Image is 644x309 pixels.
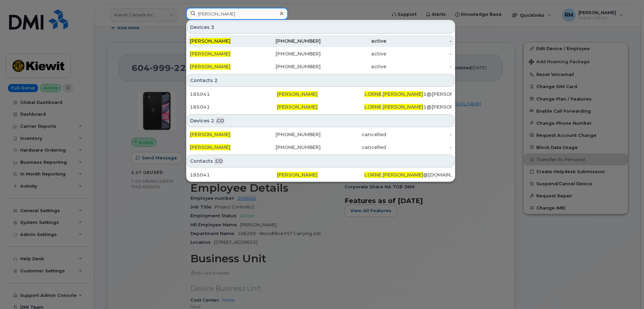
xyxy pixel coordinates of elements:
[187,169,454,181] a: 185041[PERSON_NAME]LORNE.[PERSON_NAME]@[DOMAIN_NAME]
[190,51,230,57] span: [PERSON_NAME]
[190,171,277,178] div: 185041
[211,24,214,31] span: 3
[187,128,454,141] a: [PERSON_NAME][PHONE_NUMBER]cancelled-
[364,171,452,178] div: . @[DOMAIN_NAME]
[383,91,423,97] span: [PERSON_NAME]
[321,63,386,70] div: active
[190,131,230,138] span: [PERSON_NAME]
[364,91,382,97] span: LORNE
[187,21,454,34] div: Devices
[255,63,321,70] div: [PHONE_NUMBER]
[187,48,454,60] a: [PERSON_NAME][PHONE_NUMBER]active-
[386,38,452,44] div: -
[321,144,386,151] div: cancelled
[255,38,321,44] div: [PHONE_NUMBER]
[187,114,454,127] div: Devices
[321,50,386,57] div: active
[386,131,452,138] div: -
[321,38,386,44] div: active
[187,101,454,113] a: 185041[PERSON_NAME]LORNE.[PERSON_NAME]1@[PERSON_NAME][DOMAIN_NAME]
[186,8,288,20] input: Find something...
[214,77,218,84] span: 2
[364,172,382,178] span: LORNE
[255,144,321,151] div: [PHONE_NUMBER]
[386,63,452,70] div: -
[187,88,454,100] a: 185041[PERSON_NAME]LORNE.[PERSON_NAME]1@[PERSON_NAME][DOMAIN_NAME]
[187,35,454,47] a: [PERSON_NAME][PHONE_NUMBER]active-
[386,50,452,57] div: -
[364,104,452,110] div: . 1@[PERSON_NAME][DOMAIN_NAME]
[615,280,639,304] iframe: Messenger Launcher
[187,61,454,73] a: [PERSON_NAME][PHONE_NUMBER]active-
[190,144,230,150] span: [PERSON_NAME]
[187,141,454,153] a: [PERSON_NAME][PHONE_NUMBER]cancelled-
[190,91,277,98] div: 185041
[321,131,386,138] div: cancelled
[187,74,454,87] div: Contacts
[364,104,382,110] span: LORNE
[383,172,423,178] span: [PERSON_NAME]
[277,104,318,110] span: [PERSON_NAME]
[277,172,318,178] span: [PERSON_NAME]
[211,117,214,124] span: 2
[214,158,223,164] span: .CO
[364,91,452,98] div: . 1@[PERSON_NAME][DOMAIN_NAME]
[383,104,423,110] span: [PERSON_NAME]
[190,104,277,110] div: 185041
[255,131,321,138] div: [PHONE_NUMBER]
[187,155,454,167] div: Contacts
[190,64,230,70] span: [PERSON_NAME]
[190,38,230,44] span: [PERSON_NAME]
[255,50,321,57] div: [PHONE_NUMBER]
[386,144,452,151] div: -
[216,117,224,124] span: .CO
[277,91,318,97] span: [PERSON_NAME]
